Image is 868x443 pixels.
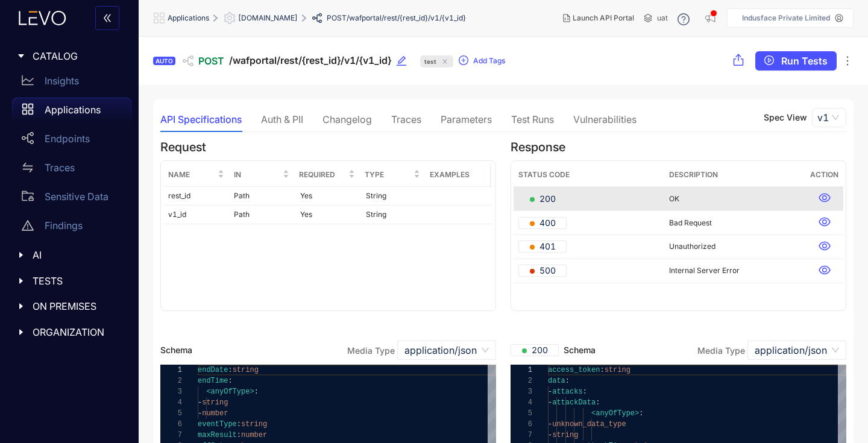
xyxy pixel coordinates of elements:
div: ORGANIZATION [7,319,131,345]
th: Required [294,163,360,187]
div: 3 [511,386,532,397]
label: Media Type [697,345,745,356]
span: Schema [160,345,192,355]
div: 5 [511,408,532,419]
span: Schema [511,344,596,356]
span: attacks [552,388,582,396]
p: Applications [45,104,101,115]
span: string [233,366,259,374]
span: unknown_data_type [552,420,626,429]
span: : [228,377,232,385]
div: 3 [160,386,182,397]
div: 5 [160,408,182,419]
div: Vulnerabilities [573,114,637,125]
div: Traces [391,114,421,125]
th: Name [163,163,229,187]
h4: Response [511,140,846,154]
span: 200 [522,344,548,356]
p: Traces [45,162,75,173]
p: Findings [45,220,83,231]
div: 4 [511,397,532,408]
span: attackData [552,398,596,407]
p: Sensitive Data [45,191,108,202]
td: v1_id [163,206,229,224]
span: /wafportal/rest/{rest_id}/v1/{v1_id} [229,55,391,66]
div: AI [7,242,131,268]
span: play-circle [764,55,774,66]
span: Type [365,168,412,181]
span: : [596,398,600,407]
textarea: Editor content;Press Alt+F1 for Accessibility Options. [198,365,198,375]
a: Applications [12,98,131,127]
a: Insights [12,69,131,98]
span: string [605,366,631,374]
td: Path [229,206,295,224]
span: /wafportal/rest/{rest_id}/v1/{v1_id} [347,14,466,22]
span: - [198,409,202,418]
span: number [202,409,228,418]
span: ellipsis [841,55,854,67]
span: : [237,420,241,429]
button: Launch API Portal [553,8,644,28]
button: double-left [95,6,119,30]
th: Examples [425,163,491,187]
a: Sensitive Data [12,184,131,213]
td: Internal Server Error [664,259,805,283]
div: 7 [160,430,182,441]
span: plus-circle [459,55,468,66]
p: Endpoints [45,133,90,144]
span: TESTS [33,275,122,286]
span: : [254,388,259,396]
span: warning [22,219,34,231]
a: Traces [12,156,131,184]
span: Applications [168,14,209,22]
th: In [229,163,295,187]
button: play-circleRun Tests [755,51,837,71]
span: CATALOG [33,51,122,61]
span: 401 [530,240,556,253]
th: Type [360,163,426,187]
div: 6 [160,419,182,430]
textarea: Editor content;Press Alt+F1 for Accessibility Options. [548,365,549,375]
span: AI [33,250,122,260]
span: swap [22,162,34,174]
div: CATALOG [7,43,131,69]
p: Indusface Private Limited [742,14,830,22]
span: caret-right [17,52,25,60]
span: Run Tests [781,55,828,66]
span: <anyOfType> [206,388,254,396]
div: 2 [160,375,182,386]
span: data [548,377,565,385]
span: caret-right [17,302,25,310]
p: Insights [45,75,79,86]
td: Yes [295,187,361,206]
th: Status Code [514,163,664,187]
span: : [228,366,232,374]
div: 4 [160,397,182,408]
div: 7 [511,430,532,441]
span: ORGANIZATION [33,327,122,338]
span: endTime [198,377,228,385]
td: OK [664,187,805,211]
div: Auth & PII [261,114,303,125]
span: ON PREMISES [33,301,122,312]
td: String [361,187,427,206]
span: v1 [817,108,841,127]
p: Spec View [764,113,807,122]
span: close [441,58,449,64]
span: 400 [530,217,556,229]
span: maxResult [198,431,237,439]
span: - [198,398,202,407]
td: Path [229,187,295,206]
span: In [234,168,281,181]
span: application/json [755,341,839,359]
td: String [361,206,427,224]
span: POST [198,55,224,66]
span: caret-right [17,277,25,285]
span: 200 [530,193,556,205]
span: : [565,377,570,385]
button: edit [396,51,415,71]
span: : [237,431,241,439]
span: Name [168,168,215,181]
span: : [583,388,587,396]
